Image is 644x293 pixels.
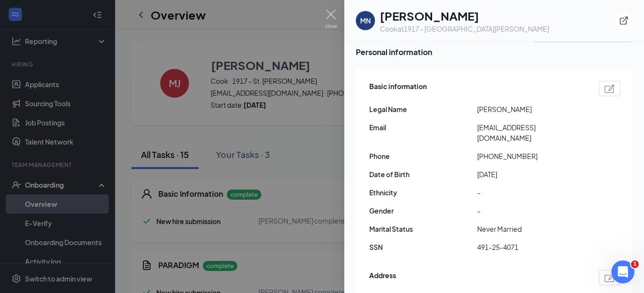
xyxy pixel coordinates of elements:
[360,16,371,25] div: MN
[369,104,477,114] span: Legal Name
[369,224,477,234] span: Marital Status
[369,187,477,198] span: Ethnicity
[631,260,639,268] span: 1
[477,104,585,114] span: [PERSON_NAME]
[369,205,477,216] span: Gender
[369,169,477,180] span: Date of Birth
[369,122,477,133] span: Email
[477,205,585,216] span: -
[477,224,585,234] span: Never Married
[369,151,477,161] span: Phone
[611,260,634,283] iframe: Intercom live chat
[380,24,549,34] div: Cook at 1917 - [GEOGRAPHIC_DATA][PERSON_NAME]
[615,12,632,29] button: ExternalLink
[477,169,585,180] span: [DATE]
[369,242,477,252] span: SSN
[356,46,632,58] span: Personal information
[380,8,549,24] h1: [PERSON_NAME]
[477,242,585,252] span: 491-25-4071
[477,187,585,198] span: -
[619,16,629,25] svg: ExternalLink
[369,81,427,96] span: Basic information
[477,151,585,161] span: [PHONE_NUMBER]
[369,270,396,285] span: Address
[477,122,585,143] span: [EMAIL_ADDRESS][DOMAIN_NAME]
